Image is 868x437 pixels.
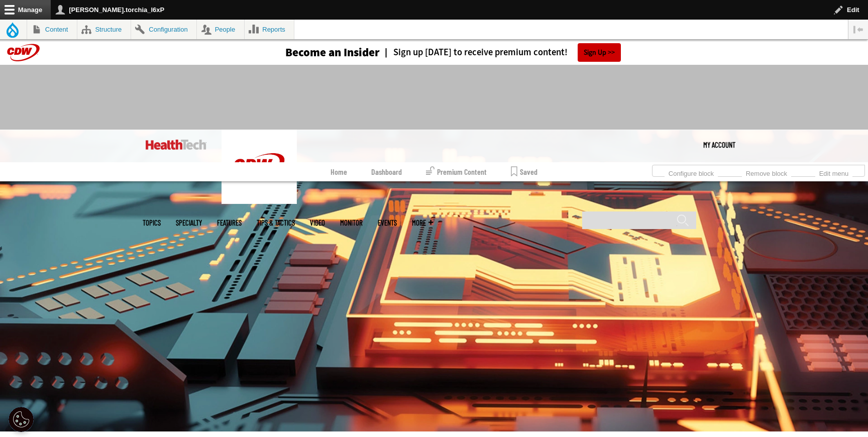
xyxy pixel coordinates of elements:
img: Home [146,140,206,150]
a: My Account [703,130,735,160]
button: Open Preferences [9,407,34,432]
h3: Become an Insider [285,47,380,58]
a: Home [331,162,347,181]
button: Vertical orientation [848,20,868,39]
a: Sign up [DATE] to receive premium content! [380,48,568,57]
img: Home [222,130,297,204]
a: Edit menu [815,167,852,178]
a: Dashboard [371,162,402,181]
a: Structure [77,20,131,39]
a: Saved [511,162,537,181]
a: Features [217,219,242,227]
a: Remove block [742,167,791,178]
span: Topics [143,219,161,227]
a: People [197,20,244,39]
a: Configure block [665,167,718,178]
span: More [412,219,433,227]
div: User menu [703,130,735,160]
div: Cookie Settings [9,407,34,432]
a: CDW [222,196,297,206]
a: Video [310,219,325,227]
iframe: advertisement [251,75,617,120]
a: Tips & Tactics [257,219,295,227]
span: Specialty [176,219,202,227]
a: Events [378,219,397,227]
a: Sign Up [578,43,621,62]
a: MonITor [340,219,363,227]
a: Reports [245,20,294,39]
a: Become an Insider [248,47,380,58]
a: Configuration [131,20,196,39]
a: Premium Content [426,162,487,181]
a: Content [27,20,77,39]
